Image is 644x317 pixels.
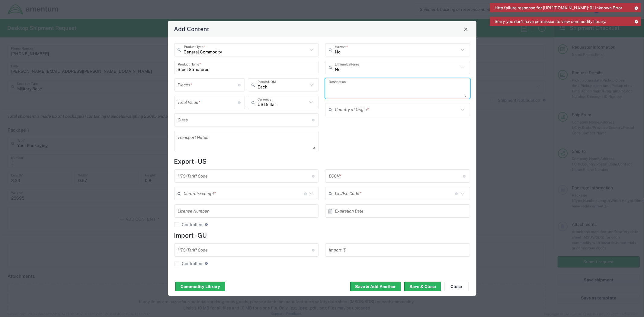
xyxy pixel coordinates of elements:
[462,25,470,33] button: Close
[175,282,225,291] button: Commodity Library
[174,232,470,239] h4: Import - GU
[174,222,203,227] label: Controlled
[444,282,469,291] button: Close
[495,5,622,11] span: Http failure response for [URL][DOMAIN_NAME]: 0 Unknown Error
[495,19,606,24] span: Sorry, you don't have permission to view commodity library.
[404,282,441,291] button: Save & Close
[174,158,470,165] h4: Export - US
[174,261,203,266] label: Controlled
[350,282,401,291] button: Save & Add Another
[174,24,209,33] h4: Add Content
